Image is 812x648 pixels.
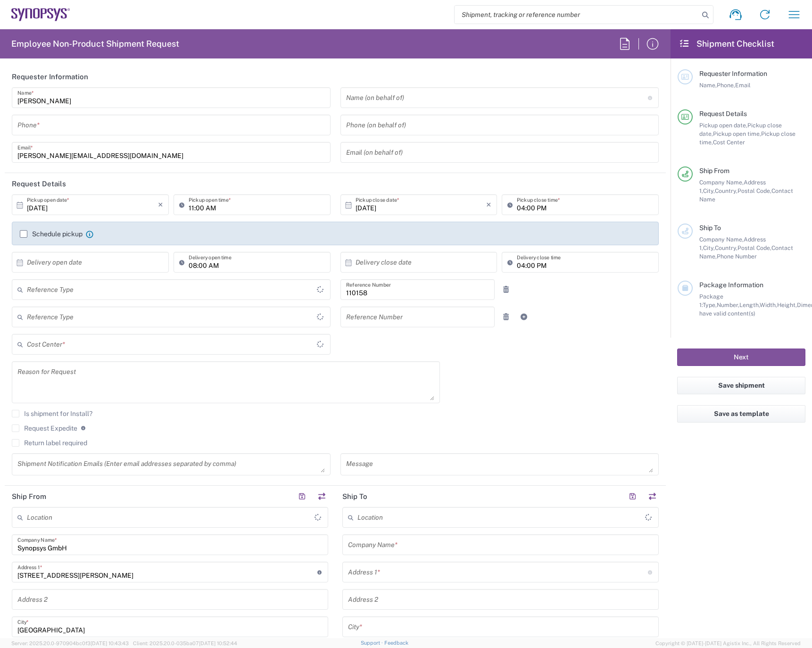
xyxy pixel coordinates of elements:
span: [DATE] 10:52:44 [199,640,237,646]
input: Shipment, tracking or reference number [455,6,699,24]
h2: Requester Information [12,72,88,82]
i: × [158,197,163,212]
span: Ship To [699,224,721,232]
span: Ship From [699,167,729,174]
h2: Ship From [12,492,46,501]
a: Feedback [384,640,408,646]
a: Add Reference [517,310,530,324]
label: Return label required [12,439,87,447]
span: Pickup open time, [713,130,761,137]
button: Save shipment [677,377,805,394]
button: Next [677,349,805,366]
span: City, [703,244,715,251]
h2: Employee Non-Product Shipment Request [11,38,179,50]
span: Pickup open date, [699,122,747,129]
label: Is shipment for Install? [12,410,92,417]
i: × [486,197,491,212]
span: Country, [715,244,737,251]
h2: Shipment Checklist [679,38,774,50]
a: Remove Reference [499,283,513,296]
span: [DATE] 10:43:43 [91,640,129,646]
span: Client: 2025.20.0-035ba07 [133,640,237,646]
label: Request Expedite [12,424,77,432]
span: Country, [715,187,737,194]
span: Type, [703,301,717,308]
span: Company Name, [699,179,744,186]
a: Support [361,640,384,646]
span: Copyright © [DATE]-[DATE] Agistix Inc., All Rights Reserved [655,639,801,648]
button: Save as template [677,405,805,423]
span: Width, [760,301,777,308]
span: Package 1: [699,293,723,308]
label: Schedule pickup [20,230,83,238]
span: Length, [739,301,760,308]
span: Postal Code, [737,187,771,194]
span: Request Details [699,110,747,117]
span: Phone Number [717,253,757,260]
span: Phone, [717,82,735,89]
span: City, [703,187,715,194]
span: Name, [699,82,717,89]
a: Remove Reference [499,310,513,324]
span: Cost Center [713,139,745,146]
span: Company Name, [699,236,744,243]
span: Server: 2025.20.0-970904bc0f3 [11,640,129,646]
h2: Request Details [12,179,66,189]
span: Height, [777,301,797,308]
span: Number, [717,301,739,308]
span: Postal Code, [737,244,771,251]
span: Requester Information [699,70,767,77]
span: Package Information [699,281,763,289]
span: Email [735,82,751,89]
h2: Ship To [342,492,367,501]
